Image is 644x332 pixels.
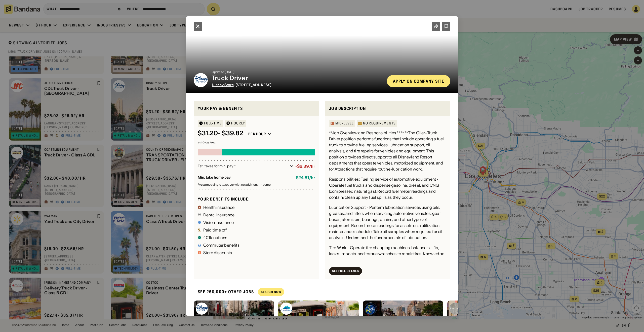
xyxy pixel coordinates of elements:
[198,164,288,169] div: Est. taxes for min. pay *
[203,205,235,209] div: Health insurance
[212,83,234,87] span: Disney Store
[295,164,315,169] div: -$6.39/hr
[198,141,315,144] div: at 40 hrs / wk
[329,130,446,172] div: **Job Overview and Responsibilities ** ** **The Oiler–Truck Driver position performs functions th...
[198,196,315,202] div: Your benefits include:
[365,303,377,315] img: Restaurant Depot logo
[231,121,245,125] div: HOURLY
[198,105,315,112] div: Your pay & benefits
[449,303,461,315] img: west elm logo
[194,73,208,87] img: Disney Store logo
[335,121,353,125] div: Mid-Level
[198,130,243,137] div: $ 31.20 - $39.82
[248,132,266,136] div: Per hour
[393,79,444,83] div: Apply on company site
[329,176,446,200] div: Responsibilities: Fueling service of automotive equipment - Operate fuel trucks and dispense gaso...
[204,121,222,125] div: Full-time
[329,105,446,112] div: Job Description
[203,220,234,224] div: Vision insurance
[196,303,208,315] img: Disney Store logo
[212,75,383,82] div: Truck Driver
[203,236,227,240] div: 401k options
[363,121,396,125] div: No Requirements
[296,175,315,180] div: $ 24.81 / hr
[280,303,292,315] img: Crystal Rock logo
[198,183,315,186] div: Assumes single taxpayer with no additional income
[194,285,254,298] div: See 250,000+ other jobs
[212,83,383,87] div: · [STREET_ADDRESS]
[203,213,235,217] div: Dental insurance
[329,245,446,263] div: Tire Work - Operate tire changing machines, balancers, lifts, jacks, impacts, and torque wrenches...
[203,228,227,232] div: Paid time off
[261,290,281,293] div: Search Now
[198,175,292,180] div: Min. take home pay
[203,243,239,247] div: Commuter benefits
[332,270,359,273] div: See Full Details
[329,204,446,241] div: Lubrication Support - Perform lubrication services using oils, greases, and filters when servicin...
[212,71,383,74] div: Updated [DATE]
[203,251,232,255] div: Store discounts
